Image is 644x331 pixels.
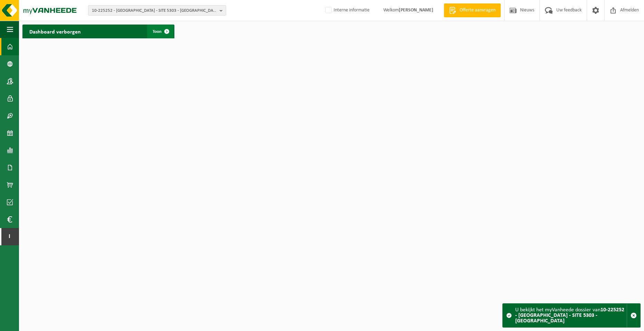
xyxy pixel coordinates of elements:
span: I [7,228,12,245]
div: U bekijkt het myVanheede dossier van [515,304,627,327]
h2: Dashboard verborgen [22,25,88,38]
span: 10-225252 - [GEOGRAPHIC_DATA] - SITE 5303 - [GEOGRAPHIC_DATA] [92,6,217,16]
span: Offerte aanvragen [458,7,497,14]
button: 10-225252 - [GEOGRAPHIC_DATA] - SITE 5303 - [GEOGRAPHIC_DATA] [88,5,226,16]
a: Offerte aanvragen [444,3,501,17]
span: Toon [153,29,162,34]
strong: [PERSON_NAME] [399,8,433,13]
strong: 10-225252 - [GEOGRAPHIC_DATA] - SITE 5303 - [GEOGRAPHIC_DATA] [515,307,624,324]
label: Interne informatie [324,5,369,16]
a: Toon [147,25,174,38]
